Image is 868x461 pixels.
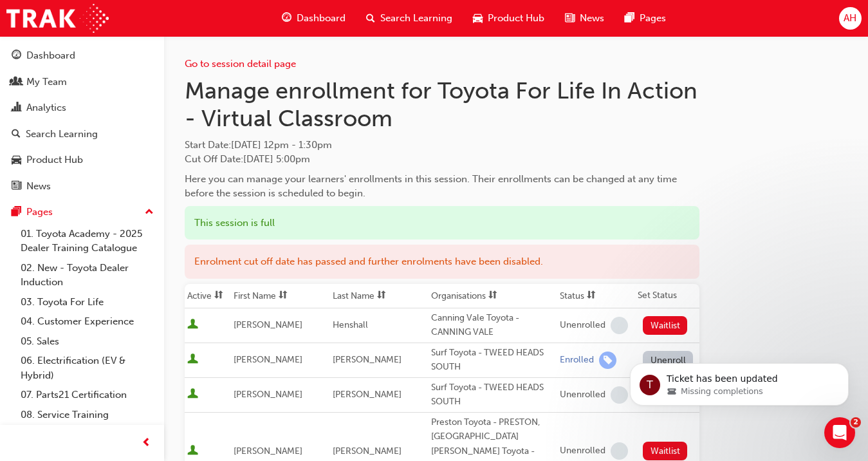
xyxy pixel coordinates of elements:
a: Analytics [5,96,159,120]
a: search-iconSearch Learning [356,5,463,32]
button: Pages [5,200,159,224]
a: pages-iconPages [614,5,676,32]
div: Unenrolled [560,389,605,401]
div: Product Hub [26,153,83,167]
th: Toggle SortBy [429,284,557,308]
div: News [26,179,51,194]
span: User is active [187,319,198,332]
span: User is active [187,445,198,458]
a: 05. Sales [15,332,159,352]
span: search-icon [12,129,21,140]
div: Surf Toyota - TWEED HEADS SOUTH [431,381,555,409]
div: Analytics [26,100,66,115]
span: news-icon [565,10,575,26]
a: 01. Toyota Academy - 2025 Dealer Training Catalogue [15,224,159,258]
span: search-icon [366,10,375,26]
a: 06. Electrification (EV & Hybrid) [15,351,159,385]
button: Waitlist [643,316,687,335]
span: [PERSON_NAME] [234,446,302,456]
span: sorting-icon [279,290,288,301]
div: My Team [26,75,67,89]
span: up-icon [145,204,154,221]
a: 03. Toyota For Life [15,292,159,312]
div: Pages [26,205,53,220]
div: This session is full [185,206,699,240]
span: guage-icon [12,50,21,62]
span: [DATE] 12pm - 1:30pm [231,139,332,151]
span: car-icon [473,10,483,26]
span: [PERSON_NAME] [234,319,302,330]
span: prev-icon [142,435,151,451]
a: car-iconProduct Hub [463,5,555,32]
button: Waitlist [643,442,687,460]
span: [PERSON_NAME] [333,389,402,400]
span: [PERSON_NAME] [234,354,302,365]
span: learningRecordVerb_NONE-icon [611,442,628,460]
a: Go to session detail page [185,58,296,70]
span: people-icon [12,77,21,88]
span: [PERSON_NAME] [234,389,302,400]
div: Here you can manage your learners' enrollments in this session. Their enrollments can be changed ... [185,172,699,201]
span: guage-icon [282,10,291,26]
span: User is active [187,388,198,401]
th: Set Status [635,284,699,308]
span: pages-icon [12,207,21,218]
span: chart-icon [12,102,21,114]
span: sorting-icon [587,290,596,301]
span: Dashboard [297,11,346,26]
span: Pages [640,11,666,26]
a: 08. Service Training [15,405,159,425]
a: Search Learning [5,122,159,146]
span: sorting-icon [214,290,223,301]
div: Surf Toyota - TWEED HEADS SOUTH [431,346,555,375]
span: User is active [187,353,198,366]
span: learningRecordVerb_ENROLL-icon [599,352,616,369]
th: Toggle SortBy [185,284,231,308]
a: 04. Customer Experience [15,312,159,332]
a: Product Hub [5,148,159,172]
iframe: Intercom live chat [824,417,855,448]
a: news-iconNews [555,5,614,32]
a: 09. Technical Training [15,424,159,444]
div: Enrolled [560,354,594,366]
span: 2 [851,417,861,428]
span: news-icon [12,181,21,193]
span: pages-icon [625,10,634,26]
span: learningRecordVerb_NONE-icon [611,317,628,334]
span: News [580,11,604,26]
div: Search Learning [26,127,98,142]
a: News [5,174,159,198]
iframe: Intercom notifications message [611,336,868,426]
div: Unenrolled [560,319,605,332]
span: AH [844,11,856,26]
h1: Manage enrollment for Toyota For Life In Action - Virtual Classroom [185,77,699,133]
span: Cut Off Date : [DATE] 5:00pm [185,153,310,165]
div: Canning Vale Toyota - CANNING VALE [431,311,555,340]
a: guage-iconDashboard [272,5,356,32]
img: Trak [6,4,109,33]
span: Product Hub [488,11,544,26]
div: Enrolment cut off date has passed and further enrolments have been disabled. [185,245,699,279]
span: Search Learning [380,11,452,26]
a: 02. New - Toyota Dealer Induction [15,258,159,292]
a: My Team [5,70,159,94]
th: Toggle SortBy [557,284,635,308]
th: Toggle SortBy [330,284,429,308]
button: AH [839,7,862,30]
span: [PERSON_NAME] [333,446,402,456]
th: Toggle SortBy [231,284,329,308]
button: DashboardMy TeamAnalyticsSearch LearningProduct HubNews [5,41,159,200]
div: Dashboard [26,48,75,63]
a: Dashboard [5,44,159,68]
a: 07. Parts21 Certification [15,385,159,405]
span: sorting-icon [377,290,386,301]
span: Start Date : [185,138,699,153]
span: sorting-icon [488,290,497,301]
span: car-icon [12,155,21,166]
